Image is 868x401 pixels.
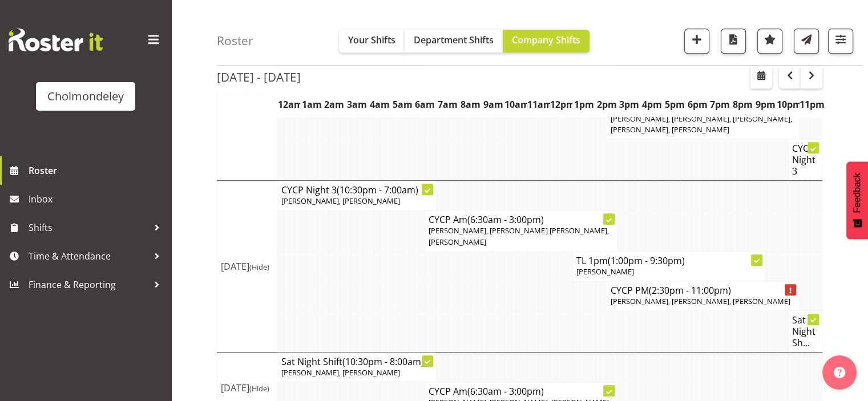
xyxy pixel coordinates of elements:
[846,161,868,239] button: Feedback - Show survey
[29,248,148,265] span: Time & Attendance
[792,314,818,349] h4: Sat Night Sh...
[709,91,732,118] th: 7pm
[792,143,818,177] h4: CYCP Night 3
[29,219,148,236] span: Shifts
[641,91,664,118] th: 4pm
[834,367,845,378] img: help-xxl-2.png
[684,29,709,54] button: Add a new shift
[595,91,618,118] th: 2pm
[459,91,482,118] th: 8am
[512,34,580,46] span: Company Shifts
[278,91,301,118] th: 12am
[608,254,685,267] span: (1:00pm - 9:30pm)
[217,34,253,47] h4: Roster
[342,355,424,368] span: (10:30pm - 8:00am)
[29,191,165,208] span: Inbox
[281,196,400,206] span: [PERSON_NAME], [PERSON_NAME]
[249,383,269,394] span: (Hide)
[391,91,414,118] th: 5am
[437,91,459,118] th: 7am
[503,30,590,52] button: Company Shifts
[754,91,777,118] th: 9pm
[405,30,503,52] button: Department Shifts
[429,225,608,246] span: [PERSON_NAME], [PERSON_NAME] [PERSON_NAME], [PERSON_NAME]
[572,91,595,118] th: 1pm
[323,91,346,118] th: 2am
[527,91,550,118] th: 11am
[467,385,544,398] span: (6:30am - 3:00pm)
[414,91,437,118] th: 6am
[217,181,278,353] td: [DATE]
[29,276,148,293] span: Finance & Reporting
[429,214,614,225] h4: CYCP Am
[618,91,641,118] th: 3pm
[610,285,796,296] h4: CYCP PM
[339,30,405,52] button: Your Shifts
[467,213,544,226] span: (6:30am - 3:00pm)
[610,114,792,135] span: [PERSON_NAME], [PERSON_NAME], [PERSON_NAME], [PERSON_NAME], [PERSON_NAME]
[9,29,103,51] img: Rosterit website logo
[576,255,762,266] h4: TL 1pm
[610,296,790,306] span: [PERSON_NAME], [PERSON_NAME], [PERSON_NAME]
[576,266,634,277] span: [PERSON_NAME]
[300,91,323,118] th: 1am
[281,356,433,367] h4: Sat Night Shift
[429,386,614,397] h4: CYCP Am
[648,284,730,297] span: (2:30pm - 11:00pm)
[800,91,822,118] th: 11pm
[750,66,772,88] button: Select a specific date within the roster.
[29,162,165,179] span: Roster
[777,91,800,118] th: 10pm
[663,91,686,118] th: 5pm
[794,29,819,54] button: Send a list of all shifts for the selected filtered period to all rostered employees.
[757,29,782,54] button: Highlight an important date within the roster.
[721,29,746,54] button: Download a PDF of the roster according to the set date range.
[482,91,504,118] th: 9am
[828,29,853,54] button: Filter Shifts
[47,88,124,105] div: Cholmondeley
[337,184,418,196] span: (10:30pm - 7:00am)
[249,262,269,272] span: (Hide)
[281,367,400,378] span: [PERSON_NAME], [PERSON_NAME]
[346,91,369,118] th: 3am
[348,34,395,46] span: Your Shifts
[369,91,391,118] th: 4am
[732,91,754,118] th: 8pm
[504,91,527,118] th: 10am
[414,34,494,46] span: Department Shifts
[281,184,433,196] h4: CYCP Night 3
[852,173,862,213] span: Feedback
[550,91,573,118] th: 12pm
[686,91,709,118] th: 6pm
[217,70,301,84] h2: [DATE] - [DATE]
